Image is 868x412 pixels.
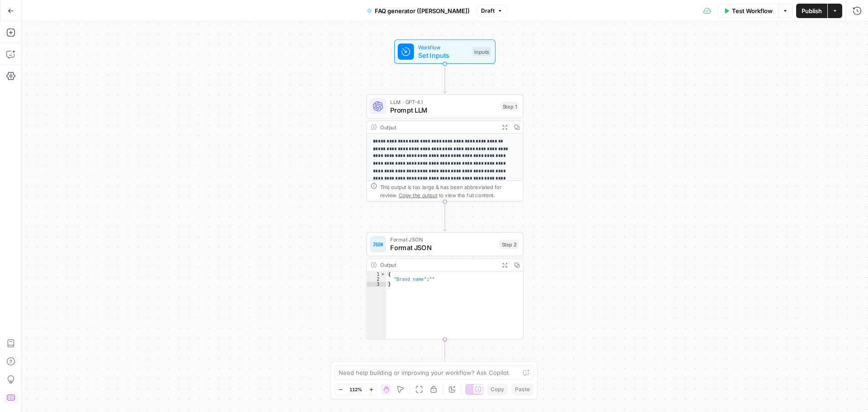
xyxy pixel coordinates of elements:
[718,4,778,18] button: Test Workflow
[477,5,507,17] button: Draft
[511,384,533,395] button: Paste
[418,43,468,51] span: Workflow
[500,240,519,249] div: Step 2
[380,261,496,269] div: Output
[399,192,437,198] span: Copy the output
[796,4,827,18] button: Publish
[472,47,491,56] div: Inputs
[487,384,508,395] button: Copy
[367,277,386,282] div: 2
[390,98,496,106] span: LLM · GPT-4.1
[500,102,519,111] div: Step 1
[418,50,468,60] span: Set Inputs
[390,236,495,244] span: Format JSON
[491,385,504,393] span: Copy
[443,340,447,369] g: Edge from step_2 to end
[366,232,523,340] div: Format JSONFormat JSONStep 2Output{ "Brand name":""}
[443,64,447,93] g: Edge from start to step_1
[380,183,519,199] div: This output is too large & has been abbreviated for review. to view the full content.
[732,6,773,15] span: Test Workflow
[361,4,475,18] button: FAQ generator ([PERSON_NAME])
[367,272,386,277] div: 1
[481,7,495,15] span: Draft
[375,6,470,15] span: FAQ generator ([PERSON_NAME])
[802,6,822,15] span: Publish
[349,386,362,393] span: 112%
[390,105,496,115] span: Prompt LLM
[366,39,523,64] div: WorkflowSet InputsInputs
[367,282,386,287] div: 3
[515,385,530,393] span: Paste
[390,243,495,253] span: Format JSON
[443,202,447,231] g: Edge from step_1 to step_2
[380,123,496,131] div: Output
[380,272,386,277] span: Toggle code folding, rows 1 through 3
